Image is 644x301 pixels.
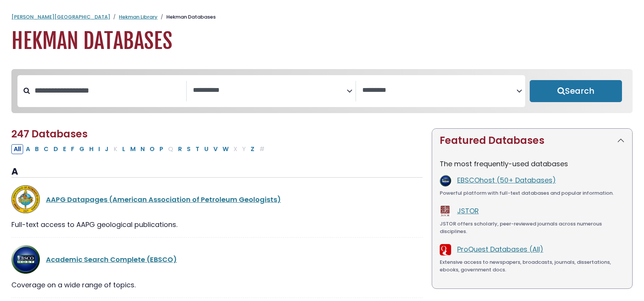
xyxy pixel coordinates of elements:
nav: breadcrumb [11,13,633,21]
button: Filter Results H [87,144,96,154]
textarea: Search [362,87,516,95]
button: Featured Databases [432,129,632,153]
button: Filter Results S [185,144,193,154]
button: Filter Results I [96,144,102,154]
button: Filter Results B [33,144,41,154]
h1: Hekman Databases [11,28,633,54]
input: Search database by title or keyword [30,84,186,97]
nav: Search filters [11,69,633,113]
button: Filter Results J [103,144,111,154]
a: JSTOR [457,206,479,216]
button: Filter Results N [138,144,147,154]
button: Filter Results O [147,144,157,154]
a: ProQuest Databases (All) [457,244,543,254]
li: Hekman Databases [158,13,216,21]
button: Filter Results Z [248,144,257,154]
button: Filter Results T [193,144,202,154]
div: Full-text access to AAPG geological publications. [11,219,423,230]
button: Filter Results U [202,144,211,154]
button: Filter Results G [77,144,87,154]
a: Hekman Library [119,13,158,20]
h3: A [11,166,423,178]
div: Alpha-list to filter by first letter of database name [11,144,268,153]
button: Filter Results E [61,144,68,154]
button: Filter Results R [176,144,184,154]
button: Filter Results W [220,144,231,154]
button: Filter Results C [41,144,51,154]
button: Filter Results A [24,144,32,154]
button: All [11,144,23,154]
a: Academic Search Complete (EBSCO) [46,255,177,264]
button: Filter Results M [128,144,138,154]
div: JSTOR offers scholarly, peer-reviewed journals across numerous disciplines. [440,220,625,235]
div: Coverage on a wide range of topics. [11,280,423,290]
button: Filter Results D [51,144,60,154]
button: Filter Results F [69,144,77,154]
a: EBSCOhost (50+ Databases) [457,175,556,185]
div: Extensive access to newspapers, broadcasts, journals, dissertations, ebooks, government docs. [440,258,625,273]
textarea: Search [193,87,347,95]
a: AAPG Datapages (American Association of Petroleum Geologists) [46,195,281,204]
button: Filter Results P [157,144,166,154]
button: Filter Results L [120,144,128,154]
a: [PERSON_NAME][GEOGRAPHIC_DATA] [11,13,110,20]
button: Filter Results V [211,144,220,154]
span: 247 Databases [11,127,88,141]
button: Submit for Search Results [530,80,622,102]
div: Powerful platform with full-text databases and popular information. [440,189,625,197]
p: The most frequently-used databases [440,159,625,169]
